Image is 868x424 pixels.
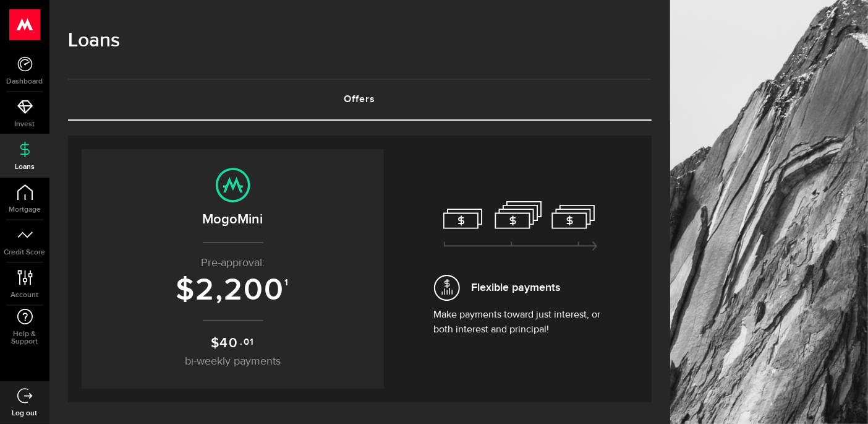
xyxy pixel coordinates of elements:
h1: Loans [68,25,652,57]
p: Pre-approval: [94,255,372,272]
h2: MogoMini [94,209,372,230]
span: Flexible payments [472,279,561,296]
button: Open LiveChat chat widget [10,5,47,42]
a: Offers [68,80,652,119]
span: 2,200 [196,272,285,309]
sup: 1 [285,277,290,288]
span: bi-weekly payments [185,356,281,367]
sup: .01 [240,335,255,349]
p: Make payments toward just interest, or both interest and principal! [434,308,607,337]
ul: Tabs Navigation [68,79,652,121]
span: 40 [219,335,239,352]
span: $ [176,272,196,309]
span: $ [211,335,220,352]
